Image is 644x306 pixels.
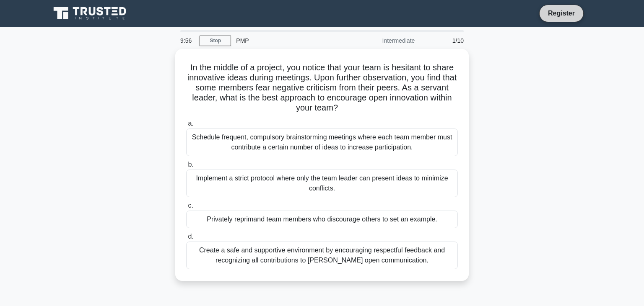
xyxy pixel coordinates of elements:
[186,170,458,197] div: Implement a strict protocol where only the team leader can present ideas to minimize conflicts.
[188,120,193,127] span: a.
[175,32,200,49] div: 9:56
[346,32,420,49] div: Intermediate
[420,32,469,49] div: 1/10
[185,62,459,113] h5: In the middle of a project, you notice that your team is hesitant to share innovative ideas durin...
[186,129,458,156] div: Schedule frequent, compulsory brainstorming meetings where each team member must contribute a cer...
[188,202,193,209] span: c.
[188,161,193,168] span: b.
[186,242,458,269] div: Create a safe and supportive environment by encouraging respectful feedback and recognizing all c...
[188,233,193,240] span: d.
[543,8,580,18] a: Register
[200,36,231,46] a: Stop
[231,32,346,49] div: PMP
[186,211,458,228] div: Privately reprimand team members who discourage others to set an example.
